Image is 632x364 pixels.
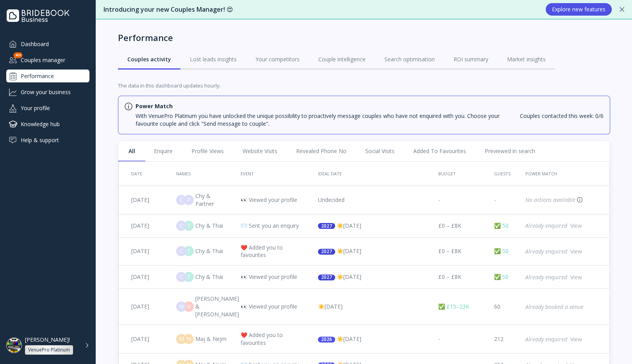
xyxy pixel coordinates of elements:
[131,303,149,310] div: [DATE]
[318,55,366,63] div: Couple intelligence
[194,295,239,318] div: [PERSON_NAME] & [PERSON_NAME]
[176,221,186,231] div: C
[246,49,309,70] a: Your competitors
[241,244,305,259] div: ❤️ Added you to favourites
[318,247,361,255] div: ☀️ [DATE]
[131,171,142,176] div: Date
[182,141,233,161] a: Profile Views
[318,196,345,204] div: Undecided
[356,141,404,161] a: Social Visits
[118,49,180,70] a: Couples activity
[525,171,557,176] div: Power Match
[176,246,186,256] div: C
[593,327,632,364] iframe: Chat Widget
[318,273,361,281] div: ☀️ [DATE]
[6,86,89,98] a: Grow your business
[194,247,223,255] div: Chy & Thai
[570,221,582,230] a: View
[180,49,246,70] a: Lost leads insights
[438,222,461,230] div: £0 – £8K
[318,337,335,343] div: 2026
[552,6,605,12] div: Explore new features
[318,249,335,255] div: 2027
[438,273,461,281] div: £0 – £8K
[309,49,375,70] a: Couple intelligence
[318,303,343,310] div: ☀️ [DATE]
[525,335,567,343] p: Already enquired
[6,134,89,146] a: Help & support
[525,273,567,281] p: Already enquired
[494,303,500,310] div: 60
[6,37,89,50] a: Dashboard
[438,303,469,310] div: ✅ £15–23K
[494,247,509,255] div: ✅ 50
[14,52,23,58] div: 450
[118,82,610,89] div: The data in this dashboard updates hourly.
[438,196,440,204] div: -
[127,55,171,63] div: Couples activity
[520,112,603,128] div: Couples contacted this week: 0/6
[6,54,89,66] div: Couples manager
[241,303,297,310] div: 👀 Viewed your profile
[194,222,223,230] div: Chy & Thai
[176,171,191,176] div: Names
[184,221,194,231] div: T
[119,141,145,161] a: All
[28,347,70,353] div: VenuePro Platinum
[104,5,538,14] div: Introducing your new Couples Manager! 😍
[6,337,22,353] img: dpr=2,fit=cover,g=face,w=48,h=48
[131,196,149,204] div: [DATE]
[241,196,297,204] div: 👀 Viewed your profile
[194,273,223,281] div: Chy & Thai
[507,55,546,63] div: Market insights
[287,141,356,161] a: Revealed Phone No
[525,247,567,255] p: Already enquired
[475,141,545,161] a: Previewed in search
[184,195,194,205] div: P
[438,171,456,176] div: Budget
[318,171,342,176] div: Ideal Date
[494,273,509,281] div: ✅ 50
[525,196,575,204] em: No actions available
[241,273,297,281] div: 👀 Viewed your profile
[438,335,440,343] div: -
[453,55,488,63] div: ROI summary
[131,273,149,281] div: [DATE]
[444,49,498,70] a: ROI summary
[525,221,567,230] p: Already enquired
[131,247,149,255] div: [DATE]
[6,54,89,66] a: Couples manager450
[145,141,182,161] a: Enquire
[525,303,584,311] p: Already booked a venue
[241,171,254,176] div: Event
[136,112,511,128] div: With VenuePro Platinum you have unlocked the unique possibility to proactively message couples wh...
[194,192,228,208] div: Chy & Partner
[6,118,89,130] a: Knowledge hub
[438,247,461,255] div: £0 – £8K
[494,222,509,230] div: ✅ 50
[176,302,186,312] div: W
[176,334,186,344] div: M
[494,335,503,343] div: 212
[241,222,299,230] div: ✉️ Sent you an enquiry
[570,247,582,255] a: View
[184,272,194,282] div: T
[131,335,149,343] div: [DATE]
[184,334,194,344] div: N
[190,55,237,63] div: Lost leads insights
[184,246,194,256] div: T
[6,102,89,114] a: Your profile
[6,70,89,82] a: Performance
[318,275,335,280] div: 2027
[233,141,287,161] a: Website Visits
[176,195,186,205] div: C
[131,222,149,230] div: [DATE]
[375,49,444,70] a: Search optimisation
